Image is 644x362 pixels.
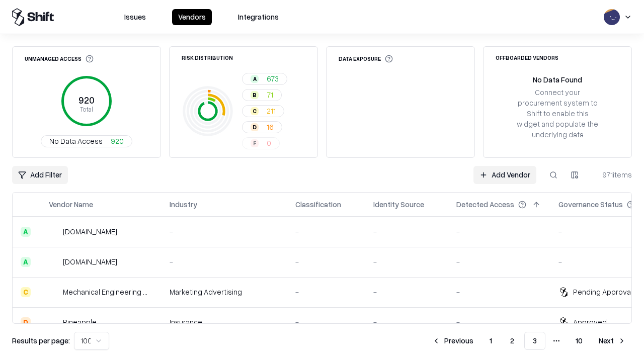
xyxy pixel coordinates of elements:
button: 2 [502,332,522,350]
button: Add Filter [12,166,68,184]
div: - [373,287,440,297]
a: Add Vendor [473,166,536,184]
nav: pagination [426,332,632,350]
div: Classification [295,199,341,210]
div: Detected Access [456,199,514,210]
div: C [251,107,259,115]
div: A [251,75,259,83]
div: Pending Approval [573,287,632,297]
tspan: 920 [78,95,95,106]
button: Next [593,332,632,350]
div: - [170,226,279,237]
div: Connect your procurement system to Shift to enable this widget and populate the underlying data [516,87,599,140]
span: 673 [267,73,279,84]
div: - [295,287,357,297]
div: - [295,226,357,237]
div: Vendor Name [49,199,93,210]
div: C [21,287,31,297]
button: 3 [524,332,545,350]
button: B71 [242,89,282,101]
div: - [373,256,440,267]
div: Mechanical Engineering World [63,287,153,297]
button: 10 [568,332,591,350]
img: Pineapple [49,317,59,327]
div: - [373,226,440,237]
div: [DOMAIN_NAME] [63,226,117,237]
button: Previous [426,332,479,350]
img: Mechanical Engineering World [49,287,59,297]
div: Governance Status [558,199,623,210]
div: - [373,317,440,327]
div: Risk Distribution [182,55,233,60]
button: 1 [481,332,500,350]
button: No Data Access920 [41,135,132,147]
div: - [295,256,357,267]
span: 920 [111,136,124,146]
div: B [251,91,259,99]
button: Integrations [232,9,285,25]
button: D16 [242,121,282,133]
div: - [295,317,357,327]
div: No Data Found [533,74,582,85]
tspan: Total [80,105,93,113]
div: [DOMAIN_NAME] [63,256,117,267]
div: Data Exposure [339,55,393,63]
div: A [21,257,31,267]
span: No Data Access [49,136,103,146]
button: A673 [242,73,287,85]
div: Pineapple [63,317,97,327]
div: Identity Source [373,199,424,210]
div: Marketing Advertising [170,287,279,297]
div: Industry [170,199,197,210]
button: Vendors [172,9,212,25]
div: Insurance [170,317,279,327]
span: 16 [267,122,274,132]
div: 971 items [592,169,632,180]
button: C211 [242,105,284,117]
div: Offboarded Vendors [496,55,558,60]
button: Issues [118,9,152,25]
img: automat-it.com [49,227,59,237]
div: Approved [573,317,607,327]
div: - [456,226,542,237]
div: - [456,287,542,297]
img: madisonlogic.com [49,257,59,267]
div: - [456,256,542,267]
div: D [21,317,31,327]
span: 71 [267,89,273,100]
div: Unmanaged Access [25,55,94,63]
div: A [21,227,31,237]
p: Results per page: [12,335,70,346]
span: 211 [267,106,276,116]
div: - [170,256,279,267]
div: - [456,317,542,327]
div: D [251,123,259,131]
